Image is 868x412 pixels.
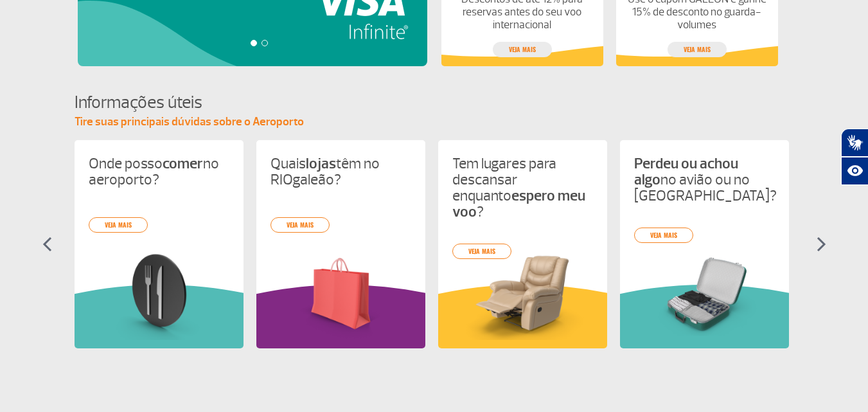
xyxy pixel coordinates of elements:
img: card%20informa%C3%A7%C3%B5es%204.png [452,248,593,340]
p: no avião ou no [GEOGRAPHIC_DATA]? [634,156,775,204]
img: verdeInformacoesUteis.svg [75,285,244,348]
a: veja mais [270,217,330,233]
p: Tire suas principais dúvidas sobre o Aeroporto [75,114,794,130]
a: veja mais [668,42,727,57]
img: card%20informa%C3%A7%C3%B5es%208.png [89,248,229,340]
strong: comer [163,154,203,173]
h4: Informações úteis [75,91,794,114]
p: Onde posso no aeroporto? [89,156,229,188]
a: veja mais [452,244,511,259]
img: amareloInformacoesUteis.svg [438,285,607,348]
img: problema-bagagem.png [634,248,775,340]
img: seta-esquerda [42,237,52,252]
button: Abrir tradutor de língua de sinais. [841,129,868,157]
img: verdeInformacoesUteis.svg [620,285,789,348]
a: veja mais [493,42,552,57]
a: veja mais [89,217,148,233]
p: Quais têm no RIOgaleão? [270,156,411,188]
strong: espero meu voo [452,186,585,221]
strong: Perdeu ou achou algo [634,154,738,189]
a: veja mais [634,228,693,243]
div: Plugin de acessibilidade da Hand Talk. [841,129,868,185]
strong: lojas [306,154,336,173]
img: roxoInformacoesUteis.svg [256,285,425,348]
img: seta-direita [817,237,826,252]
p: Tem lugares para descansar enquanto ? [452,156,593,220]
img: card%20informa%C3%A7%C3%B5es%206.png [270,248,411,340]
button: Abrir recursos assistivos. [841,157,868,185]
